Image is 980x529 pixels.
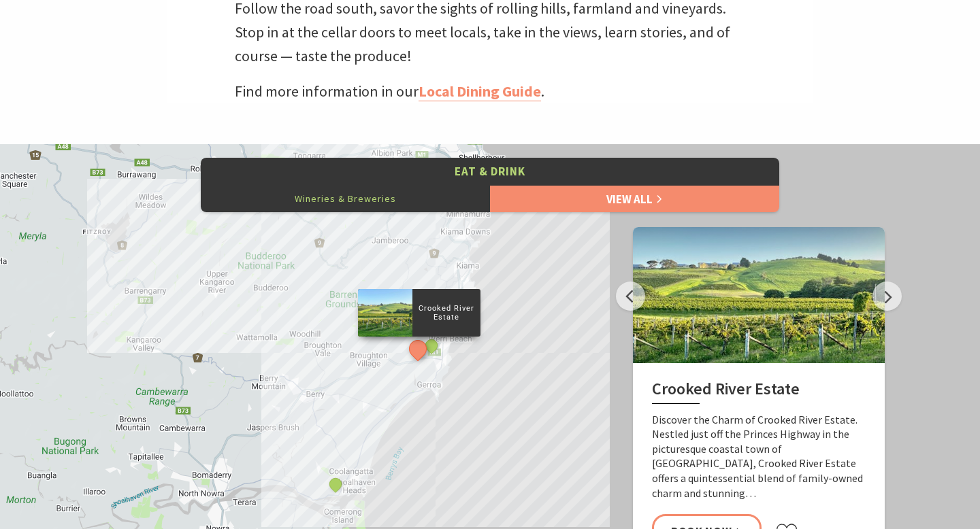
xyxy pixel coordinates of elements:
[201,185,490,212] button: Wineries & Breweries
[419,82,541,101] a: Local Dining Guide
[652,379,866,404] h2: Crooked River Estate
[406,337,431,362] button: See detail about Crooked River Estate
[490,185,779,212] a: View All
[412,302,480,324] p: Crooked River Estate
[235,80,745,103] p: Find more information in our .
[201,158,779,186] button: Eat & Drink
[423,337,440,354] button: See detail about Stoic Brewing
[616,281,645,311] button: Previous
[327,475,344,493] button: See detail about Coolangatta Estate
[652,413,866,501] p: Discover the Charm of Crooked River Estate. Nestled just off the Princes Highway in the picturesq...
[872,281,902,311] button: Next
